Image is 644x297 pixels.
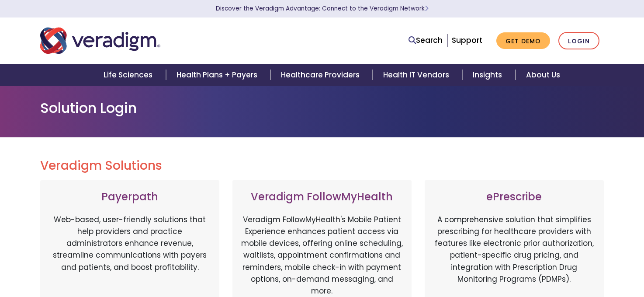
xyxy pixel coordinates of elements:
img: Veradigm logo [40,26,160,55]
a: Life Sciences [93,64,166,86]
a: Get Demo [496,32,550,49]
a: Insights [462,64,515,86]
h3: Payerpath [49,191,211,203]
a: Health IT Vendors [373,64,462,86]
p: Veradigm FollowMyHealth's Mobile Patient Experience enhances patient access via mobile devices, o... [241,214,403,297]
h3: Veradigm FollowMyHealth [241,191,403,203]
a: Health Plans + Payers [166,64,270,86]
a: Search [409,35,443,46]
a: Healthcare Providers [270,64,373,86]
h1: Solution Login [40,100,604,116]
h3: ePrescribe [433,191,595,203]
span: Learn More [425,4,429,13]
a: Support [452,35,482,45]
h2: Veradigm Solutions [40,158,604,173]
a: Login [558,32,599,50]
a: About Us [516,64,571,86]
a: Discover the Veradigm Advantage: Connect to the Veradigm NetworkLearn More [216,4,429,13]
